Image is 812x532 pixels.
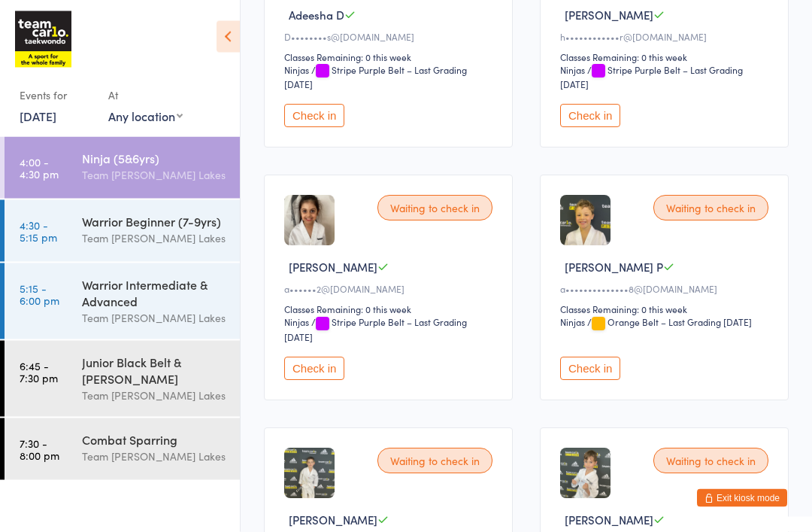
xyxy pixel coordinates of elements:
[108,108,183,124] div: Any location
[284,105,344,128] button: Check in
[284,64,467,91] span: / Stripe Purple Belt – Last Grading [DATE]
[587,316,752,329] span: / Orange Belt – Last Grading [DATE]
[20,108,56,124] a: [DATE]
[289,260,377,275] span: [PERSON_NAME]
[20,282,59,306] time: 5:15 - 6:00 pm
[82,213,227,230] div: Warrior Beginner (7-9yrs)
[5,200,240,262] a: 4:30 -5:15 pmWarrior Beginner (7-9yrs)Team [PERSON_NAME] Lakes
[82,431,227,448] div: Combat Sparring
[284,448,335,499] img: image1748931985.png
[560,196,611,246] img: image1729228695.png
[284,316,467,343] span: / Stripe Purple Belt – Last Grading [DATE]
[560,64,585,77] div: Ninjas
[108,83,183,108] div: At
[289,8,344,23] span: Adeesha D
[82,166,227,184] div: Team [PERSON_NAME] Lakes
[560,303,773,316] div: Classes Remaining: 0 this week
[653,196,768,221] div: Waiting to check in
[560,316,585,329] div: Ninjas
[82,230,227,247] div: Team [PERSON_NAME] Lakes
[20,83,93,108] div: Events for
[284,51,497,64] div: Classes Remaining: 0 this week
[284,196,335,246] img: image1741670083.png
[82,448,227,465] div: Team [PERSON_NAME] Lakes
[15,11,71,68] img: Team Carlo Taylors Lakes
[560,31,773,44] div: h••••••••••••r@[DOMAIN_NAME]
[20,360,58,384] time: 6:45 - 7:30 pm
[560,51,773,64] div: Classes Remaining: 0 this week
[284,303,497,316] div: Classes Remaining: 0 this week
[82,150,227,166] div: Ninja (5&6yrs)
[284,64,309,77] div: Ninjas
[565,512,653,528] span: [PERSON_NAME]
[284,283,497,296] div: a••••••2@[DOMAIN_NAME]
[5,418,240,480] a: 7:30 -8:00 pmCombat SparringTeam [PERSON_NAME] Lakes
[20,437,59,461] time: 7:30 - 8:00 pm
[20,219,57,243] time: 4:30 - 5:15 pm
[289,512,377,528] span: [PERSON_NAME]
[284,31,497,44] div: D••••••••s@[DOMAIN_NAME]
[5,137,240,199] a: 4:00 -4:30 pmNinja (5&6yrs)Team [PERSON_NAME] Lakes
[82,309,227,327] div: Team [PERSON_NAME] Lakes
[377,196,492,221] div: Waiting to check in
[560,448,611,499] img: image1748931907.png
[560,357,620,381] button: Check in
[284,357,344,381] button: Check in
[82,276,227,309] div: Warrior Intermediate & Advanced
[377,448,492,474] div: Waiting to check in
[560,105,620,128] button: Check in
[697,489,787,507] button: Exit kiosk mode
[284,316,309,329] div: Ninjas
[5,263,240,339] a: 5:15 -6:00 pmWarrior Intermediate & AdvancedTeam [PERSON_NAME] Lakes
[82,354,227,387] div: Junior Black Belt & [PERSON_NAME]
[82,387,227,404] div: Team [PERSON_NAME] Lakes
[5,341,240,417] a: 6:45 -7:30 pmJunior Black Belt & [PERSON_NAME]Team [PERSON_NAME] Lakes
[653,448,768,474] div: Waiting to check in
[560,283,773,296] div: a••••••••••••••8@[DOMAIN_NAME]
[20,156,59,180] time: 4:00 - 4:30 pm
[565,8,653,23] span: [PERSON_NAME]
[565,260,663,275] span: [PERSON_NAME] P
[560,64,743,91] span: / Stripe Purple Belt – Last Grading [DATE]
